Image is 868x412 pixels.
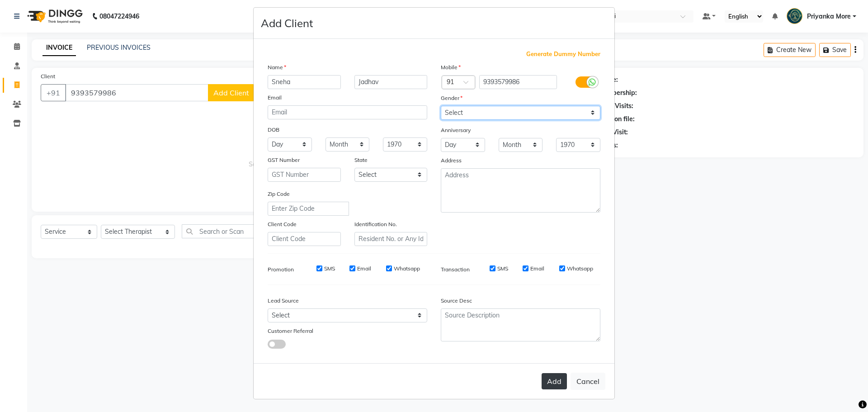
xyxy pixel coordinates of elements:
[542,373,567,389] button: Add
[441,94,462,102] label: Gender
[441,156,462,165] label: Address
[268,220,297,228] label: Client Code
[441,297,472,305] label: Source Desc
[268,297,299,305] label: Lead Source
[268,63,286,71] label: Name
[354,75,428,89] input: Last Name
[261,15,313,31] h4: Add Client
[567,265,593,273] label: Whatsapp
[268,265,294,274] label: Promotion
[497,265,508,273] label: SMS
[354,156,368,164] label: State
[268,94,282,102] label: Email
[530,265,544,273] label: Email
[268,168,341,182] input: GST Number
[394,265,420,273] label: Whatsapp
[441,265,470,274] label: Transaction
[441,126,471,134] label: Anniversary
[571,373,605,390] button: Cancel
[268,327,313,335] label: Customer Referral
[357,265,371,273] label: Email
[441,63,461,71] label: Mobile
[268,75,341,89] input: First Name
[268,126,279,134] label: DOB
[268,202,349,216] input: Enter Zip Code
[354,232,428,246] input: Resident No. or Any Id
[268,190,290,198] label: Zip Code
[479,75,557,89] input: Mobile
[354,220,397,228] label: Identification No.
[268,105,427,119] input: Email
[268,156,300,164] label: GST Number
[268,232,341,246] input: Client Code
[526,50,600,59] span: Generate Dummy Number
[324,265,335,273] label: SMS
